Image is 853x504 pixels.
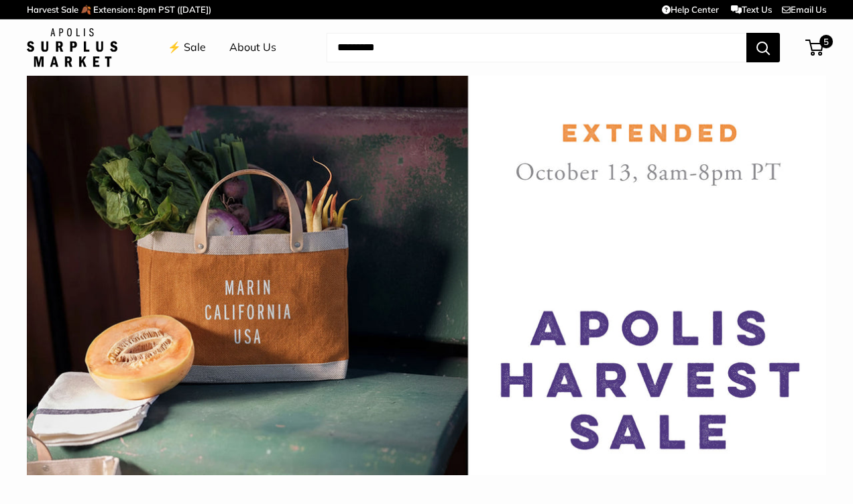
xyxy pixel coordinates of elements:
a: ⚡️ Sale [168,38,206,58]
a: About Us [229,38,276,58]
button: Search [746,33,780,62]
input: Search... [327,33,746,62]
a: Text Us [731,4,772,15]
a: Help Center [662,4,719,15]
a: Email Us [782,4,826,15]
span: 5 [819,35,833,48]
a: 5 [807,40,823,56]
img: Apolis: Surplus Market [27,28,117,67]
